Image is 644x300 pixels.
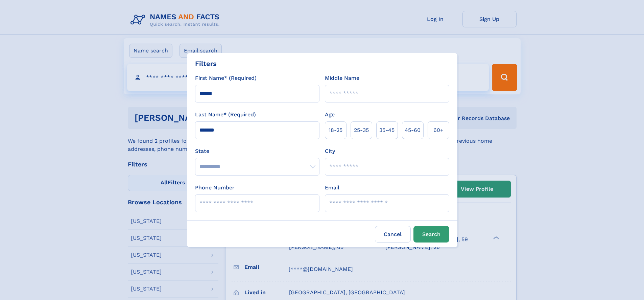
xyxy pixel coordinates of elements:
label: State [195,147,319,155]
span: 35‑45 [379,126,395,134]
label: City [325,147,335,155]
label: Cancel [375,226,411,243]
button: Search [413,226,449,243]
label: Age [325,111,335,119]
span: 45‑60 [405,126,421,134]
label: Last Name* (Required) [195,111,256,119]
span: 25‑35 [354,126,369,134]
label: Email [325,184,339,192]
span: 60+ [433,126,444,134]
div: Filters [195,59,217,69]
label: Middle Name [325,74,359,82]
span: 18‑25 [329,126,342,134]
label: Phone Number [195,184,235,192]
label: First Name* (Required) [195,74,257,82]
